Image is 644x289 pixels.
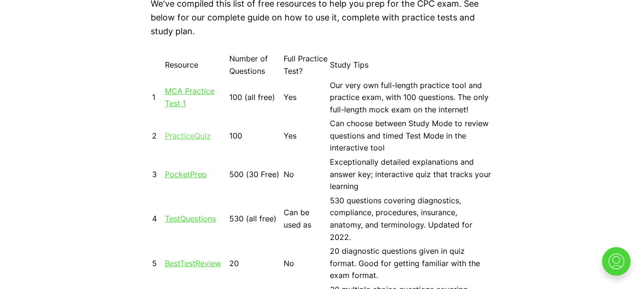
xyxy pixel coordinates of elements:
td: 2 [152,117,164,155]
td: Can choose between Study Mode to review questions and timed Test Mode in the interactive tool [329,117,492,155]
td: Study Tips [329,52,492,78]
td: 20 diagnostic questions given in quiz format. Good for getting familiar with the exam format. [329,245,492,282]
td: 500 (30 Free) [229,156,282,193]
td: Yes [283,117,328,155]
td: Our very own full-length practice tool and practice exam, with 100 questions. The only full-lengt... [329,79,492,117]
td: No [283,245,328,282]
td: 100 [229,117,282,155]
td: 530 questions covering diagnostics, compliance, procedures, insurance, anatomy, and terminology. ... [329,194,492,244]
td: 530 (all free) [229,194,282,244]
a: BestTestReview [165,259,221,268]
td: Yes [283,79,328,117]
td: Exceptionally detailed explanations and answer key; interactive quiz that tracks your learning [329,156,492,193]
td: 100 (all free) [229,79,282,117]
iframe: portal-trigger [594,242,644,289]
td: 1 [152,79,164,117]
a: MCA Practice Test 1 [165,86,215,108]
td: Number of Questions [229,52,282,78]
td: 3 [152,156,164,193]
a: PocketPrep [165,169,207,179]
td: Resource [164,52,228,78]
td: 5 [152,245,164,282]
td: Full Practice Test? [283,52,328,78]
td: 4 [152,194,164,244]
td: Can be used as [283,194,328,244]
td: 20 [229,245,282,282]
a: TestQuestions [165,214,216,223]
td: No [283,156,328,193]
a: PracticeQuiz [165,131,211,140]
